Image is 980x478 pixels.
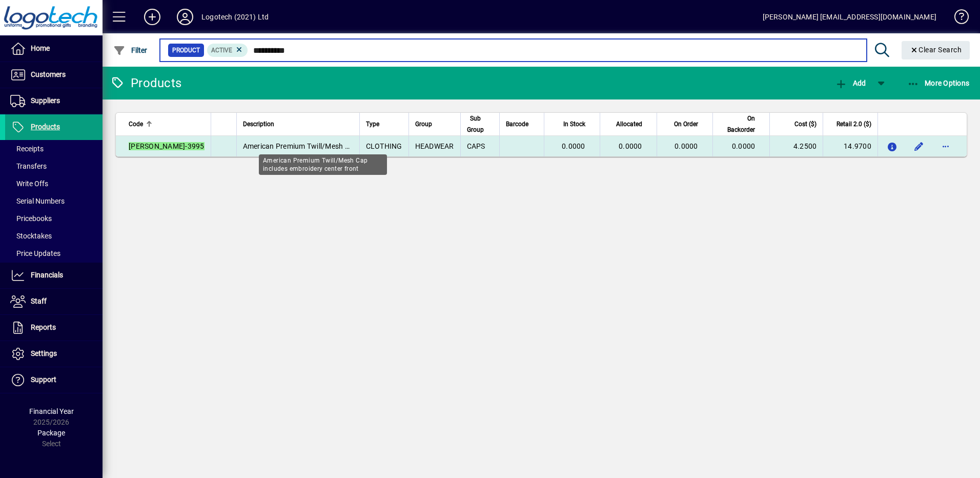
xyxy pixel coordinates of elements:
a: Home [5,36,103,62]
span: CAPS [467,142,485,150]
a: Price Updates [5,245,103,262]
span: Receipts [10,145,44,153]
span: Price Updates [10,249,60,257]
button: Profile [169,8,201,26]
a: Stocktakes [5,227,103,245]
span: Type [366,118,379,130]
span: Support [31,375,56,384]
div: Sub Group [467,113,493,135]
span: On Order [674,118,698,130]
span: Staff [31,297,47,305]
span: 0.0000 [562,142,585,150]
a: Financials [5,263,103,288]
span: 0.0000 [675,142,698,150]
span: Clear Search [910,46,962,54]
div: Barcode [506,118,538,130]
span: Suppliers [31,96,60,105]
span: Reports [31,323,56,331]
span: Active [211,47,232,54]
span: Group [415,118,432,130]
div: [PERSON_NAME] [EMAIL_ADDRESS][DOMAIN_NAME] [763,9,936,25]
div: Description [243,118,353,130]
div: On Backorder [719,113,765,135]
a: Transfers [5,157,103,175]
span: HEADWEAR [415,142,454,150]
span: Stocktakes [10,232,52,240]
a: Staff [5,289,103,314]
span: Allocated [616,118,642,130]
mat-chip: Activation Status: Active [207,44,248,57]
span: Financial Year [29,407,74,415]
span: Filter [113,46,148,54]
button: Clear [902,41,970,59]
div: Group [415,118,454,130]
button: Filter [111,41,150,59]
span: Products [31,123,60,131]
a: Suppliers [5,88,103,114]
em: [PERSON_NAME]-3995 [129,142,205,150]
div: Products [110,75,181,91]
span: Home [31,44,50,52]
span: Customers [31,70,66,78]
span: Product [172,45,200,55]
span: 0.0000 [619,142,642,150]
span: Sub Group [467,113,484,135]
span: Barcode [506,118,528,130]
span: On Backorder [719,113,756,135]
div: Allocated [606,118,651,130]
a: Knowledge Base [947,2,967,35]
span: Code [129,118,143,130]
span: 0.0000 [732,142,756,150]
a: Pricebooks [5,210,103,227]
button: More Options [905,74,972,92]
span: Cost ($) [794,118,816,130]
span: Financials [31,271,63,279]
td: 14.9700 [823,136,877,156]
a: Write Offs [5,175,103,192]
button: Edit [911,138,927,154]
div: On Order [663,118,707,130]
div: Type [366,118,402,130]
button: Add [136,8,169,26]
span: Transfers [10,162,47,170]
span: More Options [907,79,970,87]
div: Logotech (2021) Ltd [201,9,269,25]
div: Code [129,118,205,130]
span: Description [243,118,274,130]
span: Serial Numbers [10,197,65,205]
span: CLOTHING [366,142,402,150]
button: More options [937,138,954,154]
span: Pricebooks [10,214,52,223]
span: Add [835,79,866,87]
td: 4.2500 [769,136,823,156]
span: Settings [31,349,57,357]
div: American Premium Twill/Mesh Cap includes embroidery center front [259,154,387,175]
a: Receipts [5,140,103,157]
span: In Stock [563,118,585,130]
span: American Premium Twill/Mesh Cap includes embroidery center front [243,142,466,150]
a: Reports [5,315,103,341]
a: Support [5,367,103,393]
a: Customers [5,62,103,88]
div: In Stock [550,118,595,130]
a: Settings [5,341,103,367]
span: Write Offs [10,180,48,188]
span: Retail 2.0 ($) [836,118,871,130]
span: Package [37,429,65,437]
a: Serial Numbers [5,192,103,210]
button: Add [832,74,868,92]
